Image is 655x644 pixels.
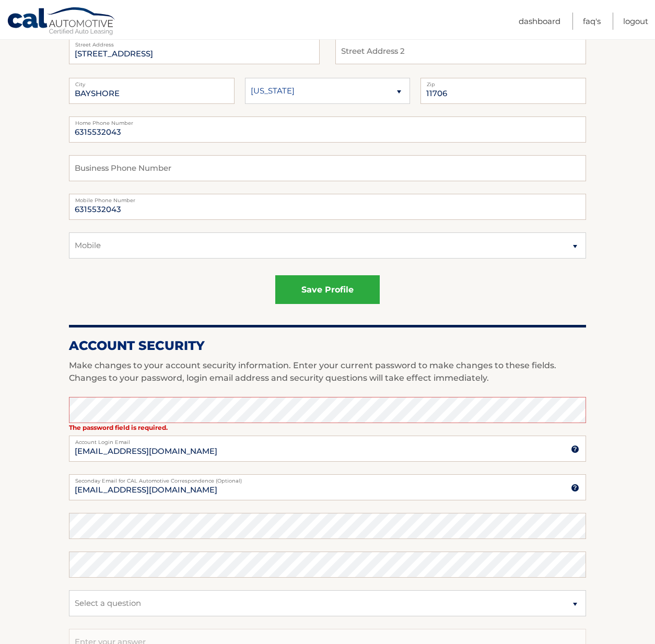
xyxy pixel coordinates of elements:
input: Zip [420,78,586,104]
h2: Account Security [69,338,586,354]
a: Logout [623,13,648,30]
input: Home Phone Number [69,116,586,143]
input: Street Address 2 [69,38,320,64]
label: Home Phone Number [69,116,586,125]
a: Cal Automotive [7,7,116,37]
p: Make changes to your account security information. Enter your current password to make changes to... [69,359,586,384]
button: save profile [275,275,380,304]
img: tooltip.svg [571,445,579,453]
input: Seconday Email for CAL Automotive Correspondence (Optional) [69,474,586,500]
input: Account Login Email [69,436,586,462]
input: Street Address 2 [335,38,586,64]
label: Account Login Email [69,436,586,444]
label: Mobile Phone Number [69,194,586,202]
a: FAQ's [583,13,601,30]
label: Zip [420,78,586,86]
label: Street Address [69,38,320,46]
img: tooltip.svg [571,484,579,492]
input: Mobile Phone Number [69,194,586,220]
label: Seconday Email for CAL Automotive Correspondence (Optional) [69,474,586,483]
input: City [69,78,235,104]
a: Dashboard [519,13,560,30]
label: City [69,78,235,86]
strong: The password field is required. [69,424,168,431]
input: Business Phone Number [69,155,586,181]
